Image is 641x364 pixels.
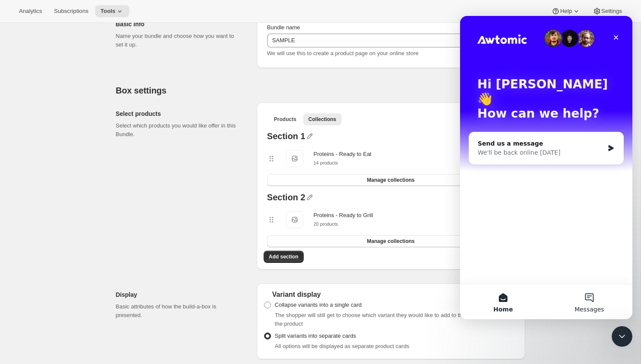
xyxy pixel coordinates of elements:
[19,8,42,15] span: Analytics
[560,8,572,15] span: Help
[308,116,336,123] span: Collections
[116,32,243,49] p: Name your bundle and choose how you want to set it up.
[546,5,585,17] button: Help
[367,177,415,184] span: Manage collections
[116,109,243,118] h2: Select products
[116,290,243,299] h2: Display
[460,16,632,319] iframe: Intercom live chat
[367,238,415,245] span: Manage collections
[588,5,627,17] button: Settings
[264,290,518,299] div: Variant display
[49,5,93,17] button: Subscriptions
[314,150,371,159] div: Proteins - Ready to Eat
[267,24,300,31] span: Bundle name
[267,50,419,56] span: We will use this to create a product page on your online store
[601,8,622,15] span: Settings
[267,174,515,186] button: Manage collections
[275,312,515,327] span: The shopper will still get to choose which variant they would like to add to the box when selecti...
[116,121,243,139] p: Select which products you would like offer in this Bundle.
[267,193,305,204] div: Section 2
[267,34,515,47] input: ie. Smoothie box
[100,8,115,15] span: Tools
[314,221,338,227] small: 20 products
[116,302,243,320] p: Basic attributes of how the build-a-box is presented.
[275,343,409,349] span: All options will be displayed as separate product cards
[54,8,88,15] span: Subscriptions
[116,85,525,96] h2: Box settings
[269,253,299,260] span: Add section
[14,5,47,17] button: Analytics
[314,211,373,220] div: Proteins - Ready to Grill
[275,302,362,308] span: Collapse variants into a single card
[116,20,243,28] h2: Basic Info
[314,160,338,165] small: 14 products
[264,251,304,263] button: Add section
[274,116,296,123] span: Products
[275,333,356,339] span: Split variants into separate cards
[612,326,632,347] iframe: Intercom live chat
[267,132,305,143] div: Section 1
[95,5,129,17] button: Tools
[267,235,515,247] button: Manage collections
